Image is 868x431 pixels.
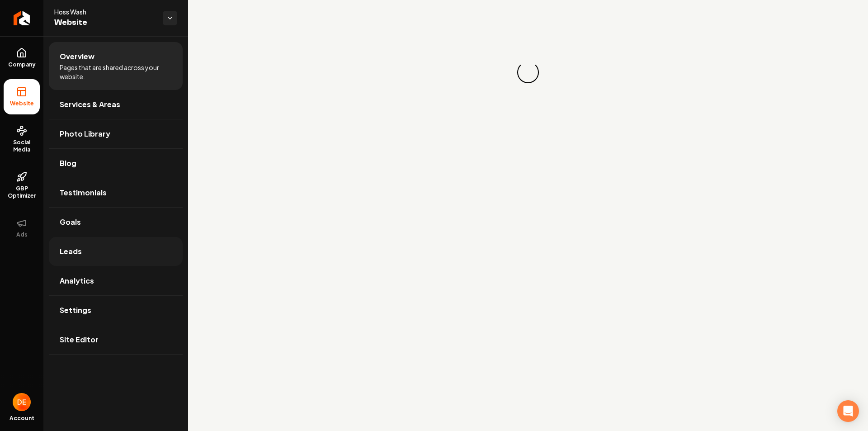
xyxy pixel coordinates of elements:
span: Goals [60,217,81,227]
span: Leads [60,246,82,257]
span: Website [54,16,156,29]
div: Open Intercom Messenger [837,400,859,422]
button: Open user button [13,393,31,411]
img: Rebolt Logo [14,11,30,25]
img: Dylan Evanich [13,393,31,411]
span: Website [6,100,38,107]
a: Testimonials [49,178,183,207]
a: Settings [49,296,183,325]
span: Services & Areas [60,99,120,110]
span: Settings [60,305,91,316]
span: GBP Optimizer [4,185,40,199]
button: Ads [4,210,40,246]
span: Company [5,61,39,68]
a: Services & Areas [49,90,183,119]
span: Blog [60,158,76,169]
span: Pages that are shared across your website. [60,63,172,81]
a: Photo Library [49,119,183,148]
div: Loading [516,61,540,85]
a: Company [4,40,40,76]
span: Social Media [4,139,40,153]
span: Testimonials [60,187,107,198]
span: Account [9,415,34,422]
a: Site Editor [49,325,183,354]
a: GBP Optimizer [4,164,40,207]
a: Goals [49,208,183,237]
span: Analytics [60,275,94,286]
span: Hoss Wash [54,7,156,16]
span: Site Editor [60,334,99,345]
span: Overview [60,51,94,62]
a: Analytics [49,266,183,295]
a: Leads [49,237,183,266]
a: Blog [49,149,183,178]
a: Social Media [4,118,40,161]
span: Photo Library [60,128,110,139]
span: Ads [13,231,31,238]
